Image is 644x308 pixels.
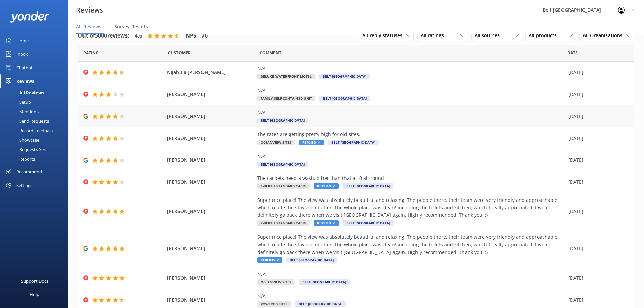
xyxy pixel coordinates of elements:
[567,50,578,56] span: Date
[257,196,565,219] div: Super nice place! The view was absolutely beautiful and relaxing. The people there, their team we...
[583,32,626,39] span: All Organisations
[257,183,310,189] span: 4-Berth Standard Cabin
[167,113,254,120] span: [PERSON_NAME]
[4,126,68,135] a: Record Feedback
[4,97,31,107] div: Setup
[4,88,44,97] div: All Reviews
[319,96,370,101] span: Belt [GEOGRAPHIC_DATA]
[568,178,625,186] div: [DATE]
[16,74,34,88] div: Reviews
[299,140,324,145] span: Replied
[186,31,196,40] h4: NPS
[4,135,68,145] a: Showcase
[167,296,254,304] span: [PERSON_NAME]
[568,296,625,304] div: [DATE]
[568,135,625,142] div: [DATE]
[568,245,625,252] div: [DATE]
[568,274,625,282] div: [DATE]
[319,74,370,79] span: Belt [GEOGRAPHIC_DATA]
[76,23,101,30] span: All Reviews
[16,179,32,192] div: Settings
[167,69,254,76] span: Ngahuia [PERSON_NAME]
[257,152,565,160] div: N/A
[83,50,99,56] span: Date
[4,107,39,116] div: Mentions
[4,116,68,126] a: Send Requests
[4,145,68,154] a: Requests Sent
[257,131,565,138] div: The rates are getting pretty high for old sites.
[167,156,254,164] span: [PERSON_NAME]
[16,34,29,47] div: Home
[260,50,281,56] span: Question
[257,87,565,94] div: N/A
[257,292,565,300] div: N/A
[257,96,315,101] span: Family Self-Contained Unit
[16,165,42,179] div: Recommend
[257,65,565,72] div: N/A
[257,140,295,145] span: Oceanview Sites
[4,97,68,107] a: Setup
[4,126,54,135] div: Record Feedback
[4,135,39,145] div: Showcase
[4,88,68,97] a: All Reviews
[257,118,308,123] span: Belt [GEOGRAPHIC_DATA]
[257,301,291,307] span: Powered Sites
[257,109,565,116] div: N/A
[362,32,406,39] span: All reply statuses
[328,140,379,145] span: Belt [GEOGRAPHIC_DATA]
[343,183,393,189] span: Belt [GEOGRAPHIC_DATA]
[167,274,254,282] span: [PERSON_NAME]
[168,50,191,56] span: Date
[21,274,48,288] div: Support Docs
[30,288,39,301] div: Help
[257,279,295,285] span: Oceanview Sites
[16,61,33,74] div: Chatbot
[114,23,148,30] span: Survey Results
[475,32,504,39] span: All sources
[568,69,625,76] div: [DATE]
[201,31,208,40] h4: 76
[78,31,129,40] h4: Out of 5000 reviews:
[421,32,448,39] span: All ratings
[343,220,393,226] span: Belt [GEOGRAPHIC_DATA]
[257,162,308,167] span: Belt [GEOGRAPHIC_DATA]
[529,32,561,39] span: All products
[257,220,310,226] span: 2-Berth Standard Cabin
[167,245,254,252] span: [PERSON_NAME]
[568,113,625,120] div: [DATE]
[4,154,68,164] a: Reports
[257,257,282,263] span: Replied
[4,116,49,126] div: Send Requests
[167,178,254,186] span: [PERSON_NAME]
[16,47,28,61] div: Inbox
[167,208,254,215] span: [PERSON_NAME]
[257,174,565,182] div: The carpets need a wash, other than that a 10 all round
[76,5,103,16] h3: Reviews
[568,208,625,215] div: [DATE]
[135,31,142,40] h4: 4.6
[4,107,68,116] a: Mentions
[257,74,315,79] span: Deluxe Waterfront Motel
[314,183,339,189] span: Replied
[167,135,254,142] span: [PERSON_NAME]
[299,279,350,285] span: Belt [GEOGRAPHIC_DATA]
[295,301,346,307] span: Belt [GEOGRAPHIC_DATA]
[286,257,337,263] span: Belt [GEOGRAPHIC_DATA]
[10,11,49,23] img: yonder-white-logo.png
[314,220,339,226] span: Replied
[4,154,35,164] div: Reports
[568,91,625,98] div: [DATE]
[257,270,565,278] div: N/A
[568,156,625,164] div: [DATE]
[167,91,254,98] span: [PERSON_NAME]
[257,233,565,256] div: Super nice place! The view was absolutely beautiful and relaxing. The people there, their team we...
[4,145,48,154] div: Requests Sent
